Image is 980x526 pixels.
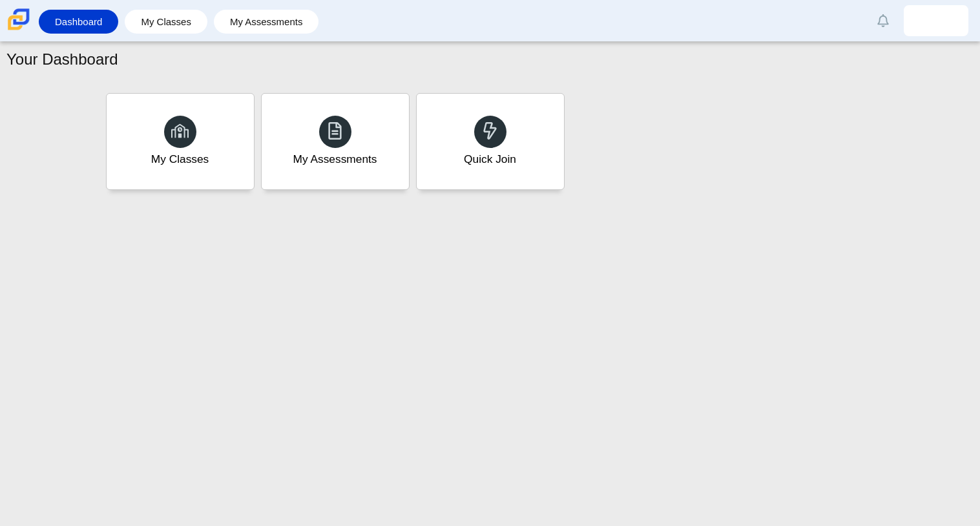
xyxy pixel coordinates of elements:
[261,93,410,190] a: My Assessments
[416,93,565,190] a: Quick Join
[106,93,255,190] a: My Classes
[151,151,209,167] div: My Classes
[904,5,968,36] a: adriel.moreno.7jiQIu
[5,24,32,35] a: Carmen School of Science & Technology
[464,151,516,167] div: Quick Join
[293,151,377,167] div: My Assessments
[869,6,897,35] a: Alerts
[5,6,32,33] img: Carmen School of Science & Technology
[6,48,118,70] h1: Your Dashboard
[220,10,313,34] a: My Assessments
[131,10,201,34] a: My Classes
[926,10,946,31] img: adriel.moreno.7jiQIu
[45,10,112,34] a: Dashboard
